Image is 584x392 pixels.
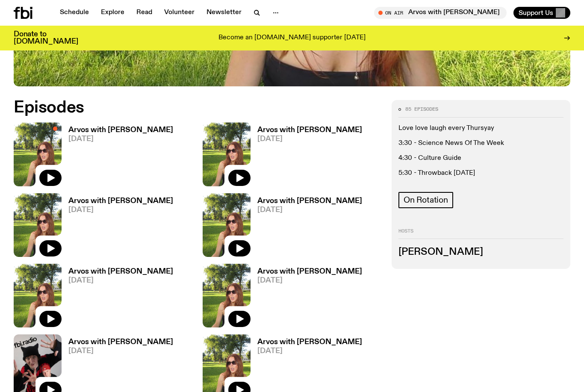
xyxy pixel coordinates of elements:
h3: Arvos with [PERSON_NAME] [257,197,362,205]
img: Lizzie Bowles is sitting in a bright green field of grass, with dark sunglasses and a black top. ... [203,193,251,257]
a: Explore [96,7,130,19]
h3: Arvos with [PERSON_NAME] [257,127,362,134]
a: Arvos with [PERSON_NAME][DATE] [62,127,173,186]
p: Love love laugh every Thursyay [398,124,563,133]
h2: Episodes [14,100,381,115]
span: [DATE] [257,136,362,143]
img: Lizzie Bowles is sitting in a bright green field of grass, with dark sunglasses and a black top. ... [203,264,251,327]
a: On Rotation [398,192,453,208]
span: [DATE] [68,136,173,143]
p: 3:30 - Science News Of The Week [398,139,563,147]
a: Volunteer [159,7,200,19]
a: Schedule [55,7,94,19]
span: [DATE] [68,348,173,355]
span: [DATE] [257,348,362,355]
a: Read [131,7,157,19]
h3: Donate to [DOMAIN_NAME] [14,31,78,45]
span: On Rotation [404,195,448,205]
img: Lizzie Bowles is sitting in a bright green field of grass, with dark sunglasses and a black top. ... [203,122,251,186]
h3: Arvos with [PERSON_NAME] [68,197,173,205]
p: Become an [DOMAIN_NAME] supporter [DATE] [218,34,366,42]
h3: Arvos with [PERSON_NAME] [257,339,362,346]
img: Lizzie Bowles is sitting in a bright green field of grass, with dark sunglasses and a black top. ... [14,264,62,327]
img: Lizzie Bowles is sitting in a bright green field of grass, with dark sunglasses and a black top. ... [14,122,62,186]
button: Support Us [513,7,570,19]
span: Support Us [519,9,553,17]
a: Arvos with [PERSON_NAME][DATE] [62,197,173,257]
a: Newsletter [201,7,247,19]
p: 4:30 - Culture Guide [398,154,563,162]
span: [DATE] [257,206,362,214]
h3: Arvos with [PERSON_NAME] [257,268,362,275]
a: Arvos with [PERSON_NAME][DATE] [251,268,362,327]
h3: Arvos with [PERSON_NAME] [68,339,173,346]
h3: Arvos with [PERSON_NAME] [68,127,173,134]
span: 85 episodes [405,107,438,112]
h3: Arvos with [PERSON_NAME] [68,268,173,275]
h2: Hosts [398,229,563,239]
span: [DATE] [68,206,173,214]
p: 5:30 - Throwback [DATE] [398,169,563,177]
a: Arvos with [PERSON_NAME][DATE] [251,127,362,186]
span: [DATE] [68,277,173,284]
span: [DATE] [257,277,362,284]
a: Arvos with [PERSON_NAME][DATE] [251,197,362,257]
button: On AirArvos with [PERSON_NAME] [374,7,507,19]
a: Arvos with [PERSON_NAME][DATE] [62,268,173,327]
img: Lizzie Bowles is sitting in a bright green field of grass, with dark sunglasses and a black top. ... [14,193,62,257]
h3: [PERSON_NAME] [398,248,563,257]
